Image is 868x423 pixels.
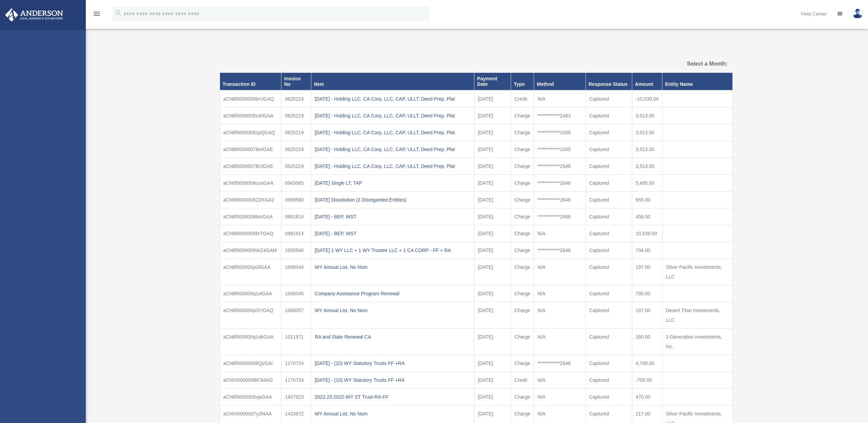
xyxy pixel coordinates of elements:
td: 0625219 [281,158,311,175]
td: [DATE] [474,90,511,107]
td: aCN6f0000005vjaGAA [220,389,281,405]
div: Company Assistance Program Renewal [315,289,471,298]
td: [DATE] [474,285,511,302]
td: aCN6f0000006cuoGAA [220,175,281,192]
div: WY Annual List, No Nom [315,306,471,315]
div: [DATE] - Holding LLC, CA Corp, LLC, CAP, ULLT, Deed Prep, Plat [315,94,471,104]
td: Charge [511,192,534,208]
td: 0981814 [281,208,311,225]
td: Charge [511,107,534,124]
td: [DATE] [474,259,511,285]
td: aCN6f000000q1okGAA [220,329,281,355]
td: aCN6f0000007BetGAE [220,141,281,158]
td: aCN6f000000q1olGAA [220,285,281,302]
td: Charge [511,158,534,175]
div: RA and State Renewal CA [315,332,471,342]
td: -10,539.00 [632,90,662,107]
td: aCN6f0000006borGAA [220,208,281,225]
td: Desert Titan Investments, LLC [662,302,732,329]
div: [DATE] - Holding LLC, CA Corp, LLC, CAP, ULLT, Deed Prep, Plat [315,128,471,137]
td: Charge [511,302,534,329]
td: Captured [586,242,632,259]
td: 3,513.00 [632,141,662,158]
td: Captured [586,259,632,285]
td: N/A [534,329,586,355]
th: Response Status [586,73,632,90]
th: Entity Name [662,73,732,90]
td: Captured [586,302,632,329]
td: 3 Generation Investments, Inc. [662,329,732,355]
td: 0981814 [281,225,311,242]
td: Captured [586,175,632,192]
td: Charge [511,329,534,355]
td: 734.00 [632,242,662,259]
td: Captured [586,208,632,225]
td: Captured [586,225,632,242]
div: [DATE] - Holding LLC, CA Corp, LLC, CAP, ULLT, Deed Prep, Plat [315,145,471,154]
td: aCN6f000000pi3iGAA [220,259,281,285]
img: Anderson Advisors Platinum Portal [3,8,65,22]
td: 655.00 [632,192,662,208]
td: 10,539.00 [632,225,662,242]
td: Charge [511,124,534,141]
td: N/A [534,285,586,302]
td: aCN6f0000007Br3GAE [220,158,281,175]
td: Charge [511,225,534,242]
td: aCN6f000000pi3YGAQ [220,302,281,329]
td: [DATE] [474,329,511,355]
td: Charge [511,355,534,372]
td: Captured [586,329,632,355]
th: Invoice No [281,73,311,90]
td: 1407623 [281,389,311,405]
div: [DATE] - BEP, WST [315,229,471,238]
td: Charge [511,208,534,225]
div: [DATE] Single LT, TAP [315,178,471,188]
td: [DATE] [474,107,511,124]
td: [DATE] [474,158,511,175]
td: 197.00 [632,302,662,329]
td: 1006044 [281,259,311,285]
th: Transaction ID [220,73,281,90]
td: [DATE] [474,175,511,192]
td: 3,513.00 [632,124,662,141]
td: [DATE] [474,355,511,372]
td: Captured [586,90,632,107]
div: [DATE] - BEP, WST [315,212,471,221]
td: N/A [534,259,586,285]
td: Charge [511,141,534,158]
td: Captured [586,285,632,302]
td: [DATE] [474,225,511,242]
div: [DATE] - (10) WY Statutory Trusts FF +RA [315,375,471,385]
div: [DATE] - (10) WY Statutory Trusts FF +RA [315,358,471,368]
td: Captured [586,372,632,389]
div: WY Annual List, No Nom [315,409,471,419]
td: 1170724 [281,372,311,389]
td: aCN6f0000006z40GAA [220,107,281,124]
td: Charge [511,175,534,192]
td: aCN6f0000006WZ4GAM [220,242,281,259]
td: Credit [511,372,534,389]
td: aCN6f0000006brUGAQ [220,90,281,107]
td: 197.00 [632,259,662,285]
td: 160.00 [632,329,662,355]
td: [DATE] [474,302,511,329]
td: Charge [511,259,534,285]
td: aCN6f0000006zpQGAQ [220,124,281,141]
td: [DATE] [474,141,511,158]
td: [DATE] [474,372,511,389]
td: N/A [534,372,586,389]
td: aCNVI000000BF3l4AG [220,372,281,389]
td: 1170724 [281,355,311,372]
td: N/A [534,389,586,405]
td: [DATE] [474,192,511,208]
td: [DATE] [474,208,511,225]
div: [DATE] Dissolution (3 Disregarded Entities) [315,195,471,205]
td: 0625219 [281,124,311,141]
div: 2022.23.2022-WY ST Trust-RA-FF [315,392,471,402]
div: [DATE] - Holding LLC, CA Corp, LLC, CAP, ULLT, Deed Prep, Plat [315,111,471,121]
th: Method [534,73,586,90]
div: [DATE] 1 WY LLC + 1 WY Trustee LLC + 1 CA CORP - FF + RA [315,245,471,255]
td: 4,700.00 [632,355,662,372]
td: 470.00 [632,389,662,405]
td: 5,495.00 [632,175,662,192]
